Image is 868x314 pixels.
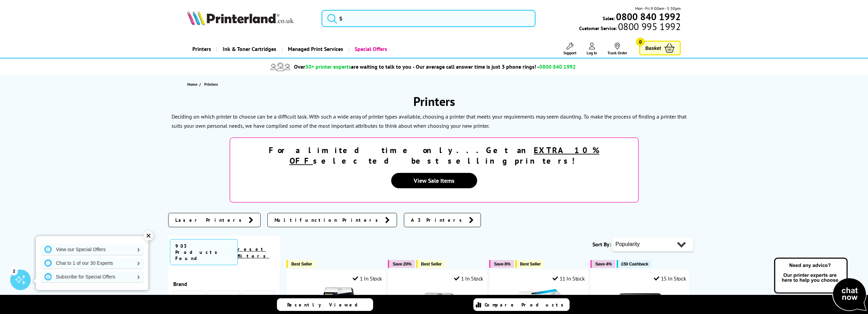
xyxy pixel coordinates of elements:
[579,23,681,31] span: Customer Service:
[10,267,18,275] div: 2
[204,82,218,87] span: Printers
[170,239,238,265] span: 903 Products Found
[607,43,627,55] a: Track Order
[168,93,700,109] h1: Printers
[592,241,611,248] span: Sort By:
[348,40,392,58] a: Special Offers
[636,38,645,46] span: 0
[416,260,445,268] button: Best Seller
[520,261,541,267] span: Best Seller
[172,113,582,120] p: Deciding on which printer to choose can be a difficult task. With such a wide array of printer ty...
[168,213,261,227] a: Laser Printers
[291,261,312,267] span: Best Seller
[286,260,315,268] button: Best Seller
[635,5,681,12] span: Mon - Fri 9:00am - 5:30pm
[603,15,615,22] span: Sales:
[388,260,415,268] button: Save 20%
[267,213,397,227] a: Multifunction Printers
[553,275,585,282] div: 11 In Stock
[454,275,483,282] div: 1 In Stock
[473,298,570,311] a: Compare Products
[277,298,373,311] a: Recently Viewed
[421,261,442,267] span: Best Seller
[391,173,477,188] a: View Sale Items
[654,275,686,282] div: 15 In Stock
[515,260,544,268] button: Best Seller
[563,43,576,55] a: Support
[187,81,199,88] a: Home
[587,43,597,55] a: Log In
[645,43,661,53] span: Basket
[616,10,681,23] b: 0800 840 1992
[587,50,597,55] span: Log In
[41,244,143,255] a: View our Special Offers
[238,246,269,259] a: reset filters
[595,261,612,267] span: Save 4%
[539,63,576,70] span: 0800 840 1992
[305,63,351,70] span: 30+ printer experts
[393,261,411,267] span: Save 20%
[773,257,868,313] img: Open Live Chat window
[175,217,245,223] span: Laser Printers
[223,40,276,58] span: Ink & Toner Cartridges
[187,10,294,25] img: Printerland Logo
[41,271,143,282] a: Subscribe for Special Offers
[172,113,687,129] p: To make the process of finding a printer that suits your own personal needs, we have compiled som...
[281,40,348,58] a: Managed Print Services
[144,231,153,241] div: ✕
[615,13,681,20] a: 0800 840 1992
[617,260,652,268] button: £50 Cashback
[485,302,567,308] span: Compare Products
[187,40,216,58] a: Printers
[353,275,382,282] div: 1 In Stock
[411,217,466,223] span: A3 Printers
[275,217,382,223] span: Multifunction Printers
[639,41,681,55] a: Basket 0
[621,261,648,267] span: £50 Cashback
[494,261,510,267] span: Save 8%
[41,258,143,269] a: Chat to 1 of our 30 Experts
[590,260,615,268] button: Save 4%
[563,50,576,55] span: Support
[294,63,411,70] span: Over are waiting to talk to you
[187,10,313,27] a: Printerland Logo
[287,302,365,308] span: Recently Viewed
[269,145,599,166] strong: For a limited time only...Get an selected best selling printers!
[413,63,576,70] span: - Our average call answer time is just 3 phone rings! -
[617,23,681,30] span: 0800 995 1992
[216,40,281,58] a: Ink & Toner Cartridges
[322,10,536,27] input: S
[290,145,600,166] u: EXTRA 10% OFF
[173,281,275,287] div: Brand
[404,213,481,227] a: A3 Printers
[489,260,514,268] button: Save 8%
